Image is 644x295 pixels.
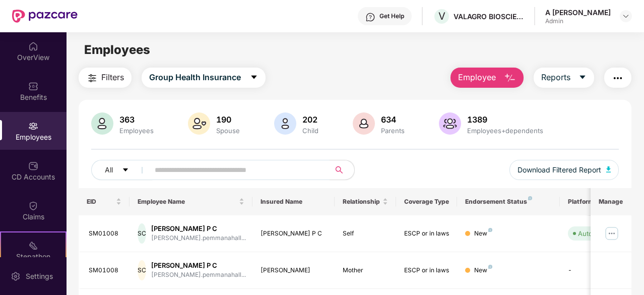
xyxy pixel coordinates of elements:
span: EID [87,198,114,206]
span: Filters [101,71,124,84]
img: svg+xml;base64,PHN2ZyB4bWxucz0iaHR0cDovL3d3dy53My5vcmcvMjAwMC9zdmciIHhtbG5zOnhsaW5rPSJodHRwOi8vd3... [606,166,611,172]
td: - [560,252,631,289]
div: SM01008 [89,229,122,239]
img: svg+xml;base64,PHN2ZyBpZD0iQ0RfQWNjb3VudHMiIGRhdGEtbmFtZT0iQ0QgQWNjb3VudHMiIHhtbG5zPSJodHRwOi8vd3... [28,161,38,171]
img: svg+xml;base64,PHN2ZyBpZD0iQ2xhaW0iIHhtbG5zPSJodHRwOi8vd3d3LnczLm9yZy8yMDAwL3N2ZyIgd2lkdGg9IjIwIi... [28,201,38,211]
div: ESCP or in laws [404,266,449,275]
div: Settings [23,271,56,281]
div: ESCP or in laws [404,229,449,239]
th: Relationship [335,188,396,215]
div: 363 [117,114,156,125]
div: Stepathon [1,252,66,262]
img: svg+xml;base64,PHN2ZyBpZD0iSGVscC0zMngzMiIgeG1sbnM9Imh0dHA6Ly93d3cudzMub3JnLzIwMDAvc3ZnIiB3aWR0aD... [365,12,375,22]
div: SC [138,223,146,244]
div: Employees [117,127,156,135]
div: [PERSON_NAME] [261,266,327,275]
img: svg+xml;base64,PHN2ZyB4bWxucz0iaHR0cDovL3d3dy53My5vcmcvMjAwMC9zdmciIHhtbG5zOnhsaW5rPSJodHRwOi8vd3... [188,112,210,135]
button: Group Health Insurancecaret-down [142,68,266,88]
img: svg+xml;base64,PHN2ZyB4bWxucz0iaHR0cDovL3d3dy53My5vcmcvMjAwMC9zdmciIHdpZHRoPSIyMSIgaGVpZ2h0PSIyMC... [28,241,38,251]
img: svg+xml;base64,PHN2ZyB4bWxucz0iaHR0cDovL3d3dy53My5vcmcvMjAwMC9zdmciIHdpZHRoPSI4IiBoZWlnaHQ9IjgiIH... [528,196,532,200]
img: svg+xml;base64,PHN2ZyB4bWxucz0iaHR0cDovL3d3dy53My5vcmcvMjAwMC9zdmciIHdpZHRoPSI4IiBoZWlnaHQ9IjgiIH... [488,228,492,232]
div: 202 [300,114,320,125]
img: svg+xml;base64,PHN2ZyB4bWxucz0iaHR0cDovL3d3dy53My5vcmcvMjAwMC9zdmciIHhtbG5zOnhsaW5rPSJodHRwOi8vd3... [504,72,516,84]
img: svg+xml;base64,PHN2ZyB4bWxucz0iaHR0cDovL3d3dy53My5vcmcvMjAwMC9zdmciIHhtbG5zOnhsaW5rPSJodHRwOi8vd3... [353,112,375,135]
button: Employee [450,68,524,88]
div: SM01008 [89,266,122,275]
div: Child [300,127,320,135]
div: New [474,266,492,275]
img: svg+xml;base64,PHN2ZyB4bWxucz0iaHR0cDovL3d3dy53My5vcmcvMjAwMC9zdmciIHhtbG5zOnhsaW5rPSJodHRwOi8vd3... [274,112,296,135]
img: svg+xml;base64,PHN2ZyB4bWxucz0iaHR0cDovL3d3dy53My5vcmcvMjAwMC9zdmciIHdpZHRoPSIyNCIgaGVpZ2h0PSIyNC... [612,72,624,84]
div: New [474,229,492,239]
div: Mother [343,266,388,275]
span: Employees [84,42,150,57]
div: Employees+dependents [465,127,545,135]
th: EID [79,188,130,215]
th: Employee Name [130,188,252,215]
img: svg+xml;base64,PHN2ZyB4bWxucz0iaHR0cDovL3d3dy53My5vcmcvMjAwMC9zdmciIHdpZHRoPSI4IiBoZWlnaHQ9IjgiIH... [488,265,492,269]
button: search [330,160,355,180]
img: svg+xml;base64,PHN2ZyBpZD0iRW1wbG95ZWVzIiB4bWxucz0iaHR0cDovL3d3dy53My5vcmcvMjAwMC9zdmciIHdpZHRoPS... [28,121,38,131]
div: Parents [379,127,407,135]
div: 634 [379,114,407,125]
button: Allcaret-down [91,160,153,180]
div: Endorsement Status [465,198,551,206]
span: Relationship [343,198,380,206]
div: SC [138,260,146,280]
button: Download Filtered Report [509,160,619,180]
img: svg+xml;base64,PHN2ZyBpZD0iSG9tZSIgeG1sbnM9Imh0dHA6Ly93d3cudzMub3JnLzIwMDAvc3ZnIiB3aWR0aD0iMjAiIG... [28,41,38,51]
button: Reportscaret-down [534,68,594,88]
div: [PERSON_NAME].pemmanahall... [151,270,246,280]
span: Employee [458,71,496,84]
div: Platform Status [568,198,623,206]
span: caret-down [250,73,258,82]
img: svg+xml;base64,PHN2ZyBpZD0iQmVuZWZpdHMiIHhtbG5zPSJodHRwOi8vd3d3LnczLm9yZy8yMDAwL3N2ZyIgd2lkdGg9Ij... [28,81,38,91]
img: svg+xml;base64,PHN2ZyB4bWxucz0iaHR0cDovL3d3dy53My5vcmcvMjAwMC9zdmciIHdpZHRoPSIyNCIgaGVpZ2h0PSIyNC... [86,72,98,84]
div: Spouse [214,127,242,135]
img: manageButton [604,225,620,242]
div: Admin [545,17,611,25]
span: V [438,10,445,22]
div: VALAGRO BIOSCIENCES [454,12,524,21]
div: Get Help [379,12,404,20]
span: Download Filtered Report [518,164,601,175]
div: Self [343,229,388,239]
span: Employee Name [138,198,237,206]
th: Manage [591,188,631,215]
span: Group Health Insurance [149,71,241,84]
div: [PERSON_NAME] P C [151,261,246,270]
div: [PERSON_NAME] P C [261,229,327,239]
span: Reports [541,71,570,84]
img: svg+xml;base64,PHN2ZyBpZD0iRHJvcGRvd24tMzJ4MzIiIHhtbG5zPSJodHRwOi8vd3d3LnczLm9yZy8yMDAwL3N2ZyIgd2... [622,12,630,20]
div: A [PERSON_NAME] [545,8,611,17]
div: Auto Verified [578,228,618,239]
div: 1389 [465,114,545,125]
img: svg+xml;base64,PHN2ZyBpZD0iU2V0dGluZy0yMHgyMCIgeG1sbnM9Imh0dHA6Ly93d3cudzMub3JnLzIwMDAvc3ZnIiB3aW... [11,271,21,281]
div: [PERSON_NAME] P C [151,224,246,233]
img: svg+xml;base64,PHN2ZyB4bWxucz0iaHR0cDovL3d3dy53My5vcmcvMjAwMC9zdmciIHhtbG5zOnhsaW5rPSJodHRwOi8vd3... [91,112,113,135]
img: svg+xml;base64,PHN2ZyB4bWxucz0iaHR0cDovL3d3dy53My5vcmcvMjAwMC9zdmciIHhtbG5zOnhsaW5rPSJodHRwOi8vd3... [439,112,461,135]
span: All [105,164,113,175]
span: caret-down [578,73,587,82]
img: New Pazcare Logo [12,10,78,23]
button: Filters [79,68,132,88]
span: caret-down [122,166,129,174]
span: search [330,166,349,174]
th: Insured Name [252,188,335,215]
th: Coverage Type [396,188,458,215]
div: [PERSON_NAME].pemmanahall... [151,233,246,243]
div: 190 [214,114,242,125]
